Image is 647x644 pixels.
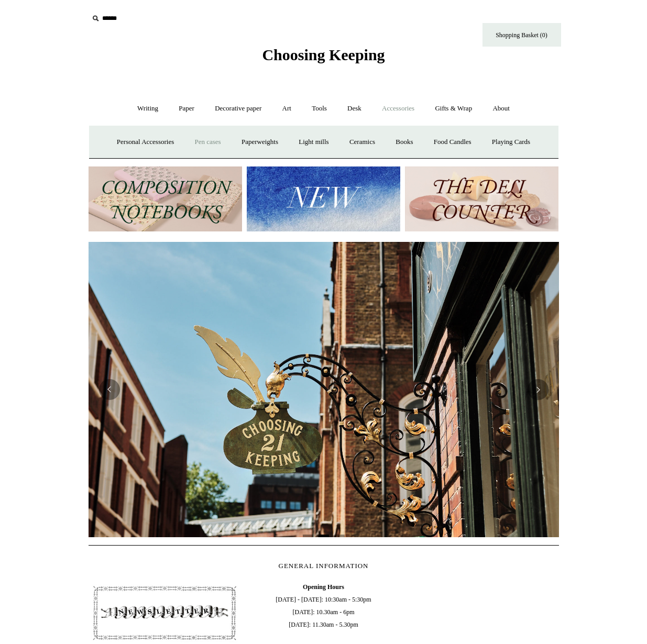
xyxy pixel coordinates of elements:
img: Copyright Choosing Keeping 20190711 LS Homepage 7.jpg__PID:4c49fdcc-9d5f-40e8-9753-f5038b35abb7 [89,242,559,537]
b: Opening Hours [303,583,344,591]
span: GENERAL INFORMATION [279,562,369,570]
a: Playing Cards [482,128,540,156]
a: Pen cases [185,128,230,156]
a: Light mills [289,128,338,156]
button: Page 2 [319,535,329,537]
a: Decorative paper [205,95,271,123]
button: Previous [99,379,120,400]
a: About [483,95,519,123]
a: Accessories [372,95,424,123]
a: Paper [169,95,204,123]
img: New.jpg__PID:f73bdf93-380a-4a35-bcfe-7823039498e1 [247,166,400,232]
img: The Deli Counter [405,166,558,232]
a: Food Candles [424,128,481,156]
a: Ceramics [340,128,385,156]
a: Writing [128,95,168,123]
a: Paperweights [232,128,288,156]
a: Personal Accessories [107,128,183,156]
a: Books [386,128,422,156]
a: Shopping Basket (0) [482,23,561,47]
span: Choosing Keeping [262,46,385,63]
button: Page 3 [334,535,345,537]
a: Art [273,95,301,123]
img: 202302 Composition ledgers.jpg__PID:69722ee6-fa44-49dd-a067-31375e5d54ec [89,166,242,232]
a: Desk [338,95,371,123]
a: Tools [302,95,336,123]
button: Next [528,379,549,400]
a: Choosing Keeping [262,54,385,62]
a: Gifts & Wrap [425,95,481,123]
button: Page 1 [303,535,313,537]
